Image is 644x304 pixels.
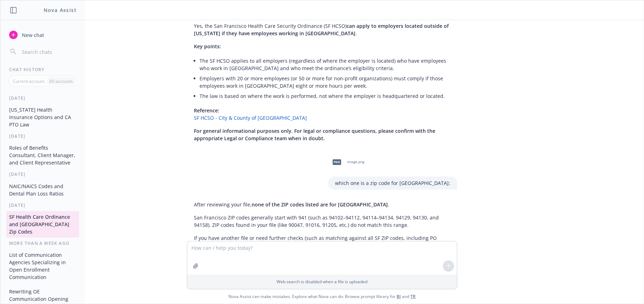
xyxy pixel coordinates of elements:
[49,78,73,84] p: All accounts
[191,279,453,285] p: Web search is disabled when a file is uploaded
[194,22,450,37] p: Yes, the San Francisco Health Care Security Ordinance (SF HCSO) .
[347,160,364,164] span: image.png
[335,179,450,187] p: which one is a zip code for [GEOGRAPHIC_DATA]:
[1,133,85,139] div: [DATE]
[194,234,450,249] p: If you have another file or need further checks (such as matching against all SF ZIP codes, inclu...
[194,114,307,121] a: SF HCSO - City & County of [GEOGRAPHIC_DATA]
[200,91,450,101] li: The law is based on where the work is performed, not where the employer is headquartered or located.
[1,171,85,177] div: [DATE]
[200,56,450,73] li: The SF HCSO applies to all employers (regardless of where the employer is located) who have emplo...
[410,293,416,299] a: TR
[333,159,341,165] span: png
[6,29,79,41] button: New chat
[3,289,641,304] span: Nova Assist can make mistakes. Explore what Nova can do: Browse prompt library for and
[13,78,44,84] p: Current account
[397,293,401,299] a: BI
[328,153,366,171] div: pngimage.png
[194,214,450,229] p: San Francisco ZIP codes generally start with 941 (such as 94102–94112, 94114–94134, 94129, 94130,...
[20,47,76,57] input: Search chats
[252,201,388,208] span: none of the ZIP codes listed are for [GEOGRAPHIC_DATA]
[20,31,44,39] span: New chat
[1,67,85,73] div: Chat History
[6,142,79,168] button: Roles of Benefits Consultant, Client Manager, and Client Representative
[1,202,85,208] div: [DATE]
[194,201,450,208] p: After reviewing your file, .
[44,6,77,14] h1: Nova Assist
[1,95,85,101] div: [DATE]
[194,43,221,50] span: Key points:
[6,249,79,283] button: List of Communication Agencies Specializing in Open Enrollment Communication
[1,240,85,246] div: More than a week ago
[194,107,219,114] span: Reference:
[200,73,450,91] li: Employers with 20 or more employees (or 50 or more for non-profit organizations) must comply if t...
[194,128,435,142] span: For general informational purposes only. For legal or compliance questions, please confirm with t...
[6,104,79,130] button: [US_STATE] Health Insurance Options and CA PTO Law
[6,211,79,237] button: SF Health Care Ordinance and [GEOGRAPHIC_DATA] Zip Codes
[6,180,79,199] button: NAIC/NAICS Codes and Dental Plan Loss Ratios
